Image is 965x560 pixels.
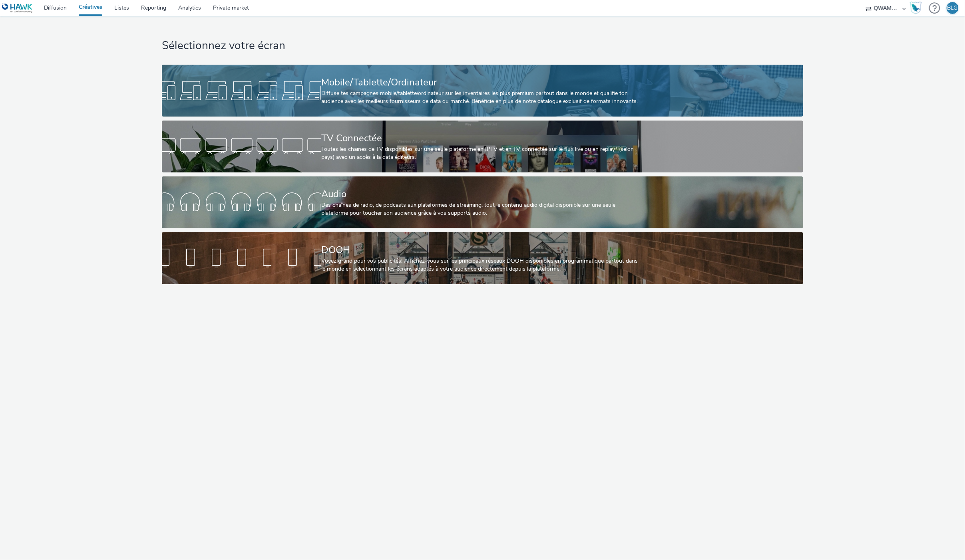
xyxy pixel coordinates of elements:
[321,201,641,218] div: Des chaînes de radio, de podcasts aux plateformes de streaming: tout le contenu audio digital dis...
[162,176,803,228] a: AudioDes chaînes de radio, de podcasts aux plateformes de streaming: tout le contenu audio digita...
[2,3,33,13] img: undefined Logo
[947,2,958,14] div: BLG
[321,75,641,89] div: Mobile/Tablette/Ordinateur
[321,145,641,162] div: Toutes les chaines de TV disponibles sur une seule plateforme en IPTV et en TV connectée sur le f...
[321,187,641,201] div: Audio
[910,2,922,14] img: Hawk Academy
[321,89,641,106] div: Diffuse tes campagnes mobile/tablette/ordinateur sur les inventaires les plus premium partout dan...
[162,38,803,53] h1: Sélectionnez votre écran
[162,65,803,117] a: Mobile/Tablette/OrdinateurDiffuse tes campagnes mobile/tablette/ordinateur sur les inventaires le...
[910,2,925,14] a: Hawk Academy
[321,243,641,257] div: DOOH
[321,131,641,145] div: TV Connectée
[162,232,803,284] a: DOOHVoyez grand pour vos publicités! Affichez-vous sur les principaux réseaux DOOH disponibles en...
[162,121,803,172] a: TV ConnectéeToutes les chaines de TV disponibles sur une seule plateforme en IPTV et en TV connec...
[321,257,641,273] div: Voyez grand pour vos publicités! Affichez-vous sur les principaux réseaux DOOH disponibles en pro...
